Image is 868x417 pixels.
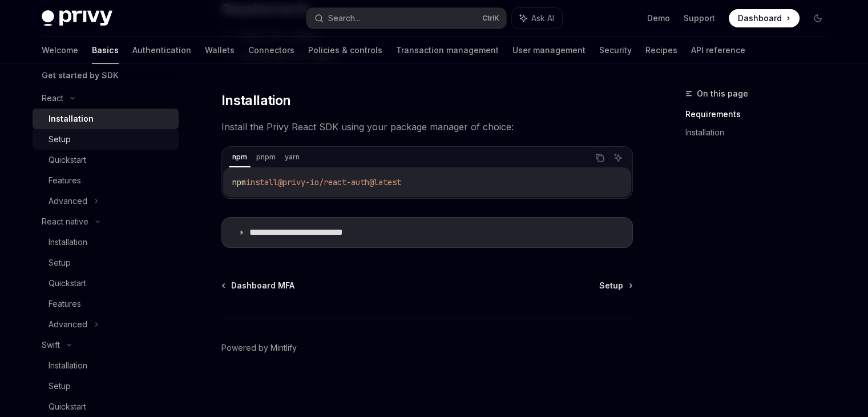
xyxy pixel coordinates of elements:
[253,150,279,164] div: pnpm
[42,215,88,228] div: React native
[221,119,633,135] span: Install the Privy React SDK using your package manager of choice:
[248,37,294,64] a: Connectors
[33,170,179,191] a: Features
[645,37,677,64] a: Recipes
[42,91,63,105] div: React
[223,280,294,291] a: Dashboard MFA
[49,112,94,126] div: Installation
[592,150,607,165] button: Copy the contents from the code block
[684,13,715,24] a: Support
[33,252,179,273] a: Setup
[33,109,179,129] a: Installation
[42,10,112,26] img: dark logo
[33,273,179,294] a: Quickstart
[49,297,81,311] div: Features
[49,194,87,208] div: Advanced
[42,37,78,64] a: Welcome
[685,105,836,123] a: Requirements
[33,129,179,150] a: Setup
[33,376,179,396] a: Setup
[482,14,499,23] span: Ctrl K
[685,123,836,142] a: Installation
[396,37,499,64] a: Transaction management
[512,8,562,29] button: Ask AI
[691,37,745,64] a: API reference
[531,13,554,24] span: Ask AI
[512,37,586,64] a: User management
[33,150,179,170] a: Quickstart
[599,280,623,291] span: Setup
[729,9,800,27] a: Dashboard
[49,359,87,372] div: Installation
[92,37,119,64] a: Basics
[697,87,748,101] span: On this page
[231,280,294,291] span: Dashboard MFA
[49,318,87,331] div: Advanced
[599,37,632,64] a: Security
[205,37,235,64] a: Wallets
[33,355,179,376] a: Installation
[49,256,71,270] div: Setup
[738,13,782,24] span: Dashboard
[132,37,191,64] a: Authentication
[306,8,506,29] button: Search...CtrlK
[611,150,625,165] button: Ask AI
[246,177,278,187] span: install
[328,11,360,25] div: Search...
[221,91,291,110] span: Installation
[809,9,827,27] button: Toggle dark mode
[49,379,71,393] div: Setup
[221,342,297,354] a: Powered by Mintlify
[33,294,179,314] a: Features
[278,177,401,187] span: @privy-io/react-auth@latest
[33,232,179,252] a: Installation
[49,235,87,249] div: Installation
[308,37,382,64] a: Policies & controls
[229,150,251,164] div: npm
[33,396,179,417] a: Quickstart
[49,276,86,290] div: Quickstart
[49,400,86,414] div: Quickstart
[49,174,81,187] div: Features
[49,153,86,167] div: Quickstart
[281,150,303,164] div: yarn
[599,280,632,291] a: Setup
[49,133,71,146] div: Setup
[647,13,670,24] a: Demo
[232,177,246,187] span: npm
[42,338,60,352] div: Swift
